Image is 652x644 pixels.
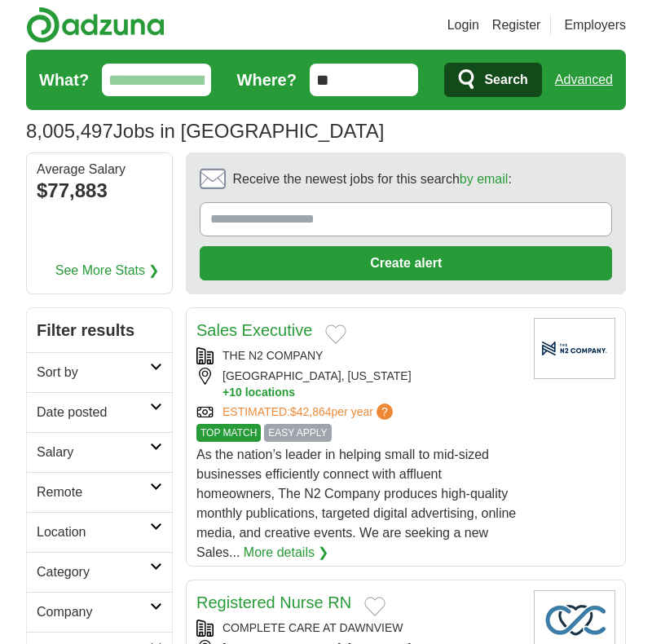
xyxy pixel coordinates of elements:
h2: Filter results [27,308,172,352]
a: Registered Nurse RN [196,593,351,611]
div: $77,883 [37,176,162,205]
h2: Category [37,562,150,582]
a: See More Stats ❯ [55,261,160,280]
span: Receive the newest jobs for this search : [232,170,511,189]
a: Sort by [27,352,172,392]
h2: Remote [37,483,150,502]
div: THE N2 COMPANY [196,347,521,364]
h2: Date posted [37,403,150,422]
label: Where? [237,68,297,92]
span: TOP MATCH [196,424,261,442]
button: Create alert [200,246,612,280]
a: ESTIMATED:$42,864per year? [222,404,396,421]
a: Advanced [555,64,613,96]
img: Company logo [534,318,615,379]
a: Sales Executive [196,321,312,339]
a: Login [447,15,479,35]
span: + [222,385,229,400]
a: Remote [27,472,172,512]
h1: Jobs in [GEOGRAPHIC_DATA] [26,120,384,142]
span: $42,864 [290,405,332,418]
button: Add to favorite jobs [325,324,346,344]
button: Add to favorite jobs [364,597,385,616]
a: Date posted [27,392,172,432]
div: Average Salary [37,163,162,176]
a: Category [27,552,172,592]
img: Adzuna logo [26,7,165,43]
a: Employers [564,15,626,35]
a: by email [460,172,509,186]
span: Search [484,64,527,96]
h2: Location [37,523,150,542]
h2: Salary [37,443,150,462]
button: +10 locations [222,385,521,400]
h2: Sort by [37,363,150,382]
a: Register [492,15,541,35]
div: COMPLETE CARE AT DAWNVIEW [196,620,521,637]
div: [GEOGRAPHIC_DATA], [US_STATE] [196,368,521,400]
button: Search [444,63,541,97]
span: 8,005,497 [26,117,113,146]
span: EASY APPLY [264,424,331,442]
a: More details ❯ [244,543,329,562]
h2: Company [37,602,150,622]
a: Salary [27,432,172,472]
span: ? [377,404,393,420]
a: Location [27,512,172,552]
label: What? [39,68,89,92]
a: Company [27,592,172,632]
span: As the nation’s leader in helping small to mid-sized businesses efficiently connect with affluent... [196,448,516,559]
